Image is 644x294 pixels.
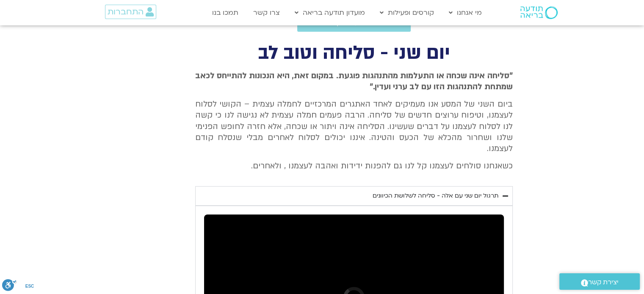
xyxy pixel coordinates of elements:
a: צרו קשר [249,5,284,21]
a: תמכו בנו [208,5,243,21]
div: תרגול יום שני עם אלה - סליחה לשלושת הכיוונים [373,191,498,201]
h2: יום שני - סליחה וטוב לב [195,44,513,62]
span: ביום השני של המסע אנו מעמיקים לאחד האתגרים המרכזיים לחמלה עצמית – הקושי לסלוח לעצמנו, וטיפוח ערוצ... [195,99,513,154]
span: התחברות [108,7,144,16]
span: "סליחה אינה שכחה או התעלמות מהתנהגות פוגעת. במקום זאת, היא הנכונות להתייחס לכאב שמתחת להתנהגות הז... [195,70,513,92]
span: יצירת קשר [588,277,619,288]
a: קורסים ופעילות [376,5,438,21]
a: מועדון תודעה בריאה [290,5,369,21]
p: כשאנחנו סולחים לעצמנו קל לנו גם להפנות ידידות ואהבה לעצמנו , ולאחרים. [195,160,513,171]
span: לתמיכה בשבוע ״בדרך החמלה״ [307,19,401,27]
a: התחברות [105,5,156,19]
a: מי אנחנו [445,5,486,21]
a: יצירת קשר [559,273,640,290]
img: תודעה בריאה [520,6,558,19]
summary: תרגול יום שני עם אלה - סליחה לשלושת הכיוונים [195,186,513,206]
